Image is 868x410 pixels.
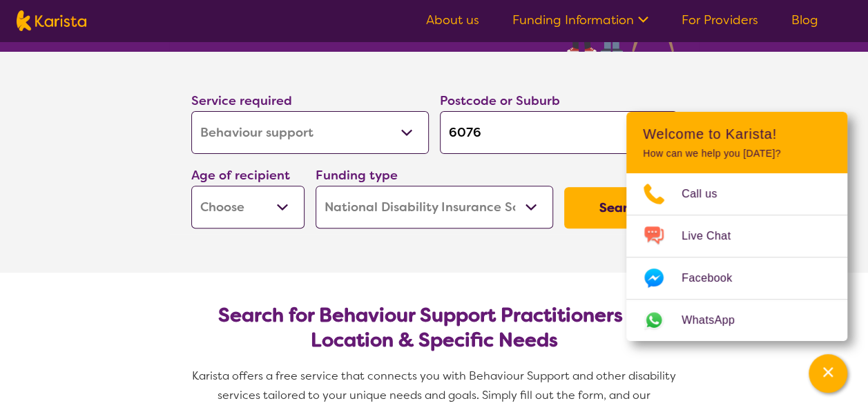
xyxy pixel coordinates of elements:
[17,10,86,31] img: Karista logo
[512,12,648,28] a: Funding Information
[791,12,818,28] a: Blog
[316,167,398,184] label: Funding type
[643,126,831,142] h2: Welcome to Karista!
[202,303,666,353] h2: Search for Behaviour Support Practitioners by Location & Specific Needs
[191,92,292,109] label: Service required
[626,173,847,341] ul: Choose channel
[682,268,749,289] span: Facebook
[191,167,290,184] label: Age of recipient
[564,187,677,228] button: Search
[682,184,734,204] span: Call us
[682,226,747,246] span: Live Chat
[626,112,847,341] div: Channel Menu
[426,12,479,28] a: About us
[809,354,847,393] button: Channel Menu
[440,92,560,109] label: Postcode or Suburb
[643,148,831,159] p: How can we help you [DATE]?
[682,12,758,28] a: For Providers
[440,111,677,154] input: Type
[682,310,751,331] span: WhatsApp
[626,300,847,341] a: Web link opens in a new tab.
